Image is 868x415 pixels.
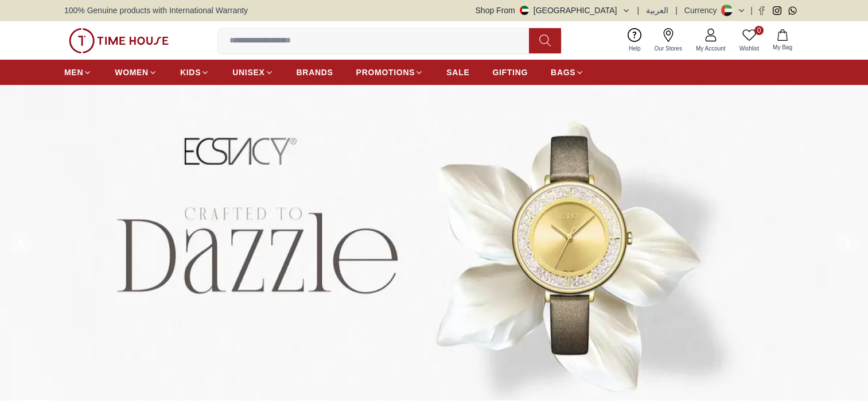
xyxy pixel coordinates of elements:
span: PROMOTIONS [356,67,415,78]
span: KIDS [180,67,201,78]
span: Help [624,44,645,53]
a: SALE [446,62,469,83]
a: 0Wishlist [733,26,766,55]
img: ... [69,28,169,53]
span: BAGS [551,67,575,78]
a: GIFTING [492,62,528,83]
span: | [750,5,753,16]
div: Currency [684,5,722,16]
a: BAGS [551,62,584,83]
span: | [637,5,640,16]
button: العربية [646,5,668,16]
button: My Bag [766,27,799,54]
span: GIFTING [492,67,528,78]
a: KIDS [180,62,209,83]
span: My Bag [768,43,797,52]
span: | [675,5,678,16]
a: BRANDS [297,62,333,83]
a: WOMEN [115,62,157,83]
span: UNISEX [232,67,264,78]
img: United Arab Emirates [520,6,529,15]
span: WOMEN [115,67,149,78]
span: My Account [691,44,730,53]
span: 0 [754,26,764,35]
a: Facebook [757,6,766,15]
span: Wishlist [735,44,764,53]
button: Shop From[GEOGRAPHIC_DATA] [476,5,630,16]
span: 100% Genuine products with International Warranty [64,5,248,16]
span: BRANDS [297,67,333,78]
span: SALE [446,67,469,78]
a: Instagram [773,6,781,15]
a: Help [622,26,648,55]
a: Whatsapp [788,6,797,15]
a: UNISEX [232,62,273,83]
span: MEN [64,67,83,78]
a: MEN [64,62,92,83]
a: Our Stores [648,26,689,55]
span: Our Stores [650,44,687,53]
a: PROMOTIONS [356,62,424,83]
